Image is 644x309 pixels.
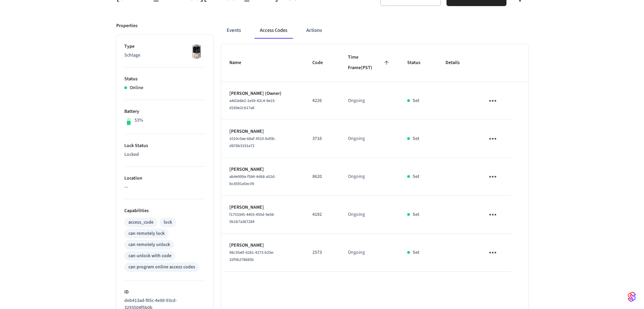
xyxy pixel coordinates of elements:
[116,22,138,29] p: Properties
[128,219,153,226] div: access_code
[628,291,636,302] img: SeamLogoGradient.69752ec5.svg
[229,166,296,173] p: [PERSON_NAME]
[340,82,399,120] td: Ongoing
[348,52,391,74] span: Time Frame(PST)
[134,117,143,124] p: 53%
[413,135,419,142] p: Set
[312,58,332,68] span: Code
[229,250,274,263] span: 98c5fa6f-6281-4273-b25e-32f0b278685b
[229,58,250,68] span: Name
[340,158,399,196] td: Ongoing
[229,204,296,211] p: [PERSON_NAME]
[229,128,296,135] p: [PERSON_NAME]
[130,84,143,91] p: Online
[301,22,327,39] button: Actions
[407,58,429,68] span: Status
[413,211,419,218] p: Set
[229,174,276,187] span: ab4e999a-f584-4d68-a52d-bc8591a5ec09
[124,76,205,83] p: Status
[413,173,419,180] p: Set
[229,90,296,97] p: [PERSON_NAME] (Owner)
[312,173,332,180] p: 8620
[229,98,276,111] span: a4d2e8e2-1e59-42c4-9e15-d169e2cb17a6
[229,136,276,149] span: 1010c0ae-68af-4510-bd5b-d876b3191a72
[188,43,205,60] img: Schlage Sense Smart Deadbolt with Camelot Trim, Front
[340,196,399,234] td: Ongoing
[445,58,469,68] span: Details
[312,249,332,256] p: 2573
[124,207,205,214] p: Capabilities
[124,151,205,158] p: Locked
[413,249,419,256] p: Set
[128,264,195,271] div: can program online access codes
[413,97,419,104] p: Set
[128,252,171,260] div: can unlock with code
[128,241,170,248] div: can remotely unlock
[221,22,246,39] button: Events
[312,211,332,218] p: 4192
[124,108,205,115] p: Battery
[124,289,205,296] p: ID
[124,142,205,149] p: Lock Status
[312,135,332,142] p: 3716
[124,184,205,191] p: —
[221,44,528,272] table: sticky table
[124,52,205,59] p: Schlage
[312,97,332,104] p: 4226
[340,120,399,158] td: Ongoing
[124,43,205,50] p: Type
[164,219,172,226] div: lock
[254,22,293,39] button: Access Codes
[229,212,275,225] span: f1753345-4403-450d-9e56-5b1b7a367284
[124,175,205,182] p: Location
[128,230,165,237] div: can remotely lock
[229,242,296,249] p: [PERSON_NAME]
[221,22,528,39] div: ant example
[340,234,399,272] td: Ongoing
